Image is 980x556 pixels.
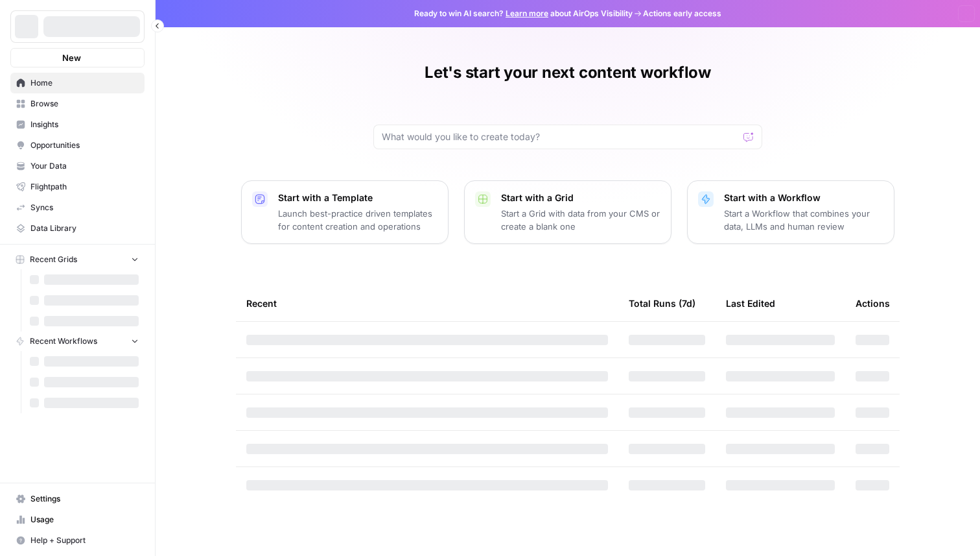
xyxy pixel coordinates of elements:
div: Recent [246,285,608,321]
span: Ready to win AI search? about AirOps Visibility [414,8,633,19]
button: Recent Grids [10,250,145,269]
p: Start a Grid with data from your CMS or create a blank one [501,207,660,233]
span: Actions early access [643,8,721,19]
button: New [10,48,145,67]
span: Recent Grids [30,254,77,265]
span: Recent Workflows [30,335,97,347]
span: Settings [30,493,139,505]
span: Insights [30,119,139,130]
p: Start with a Workflow [724,191,883,204]
button: Help + Support [10,530,145,551]
input: What would you like to create today? [382,130,738,143]
span: New [62,51,81,64]
span: Help + Support [30,535,139,546]
a: Learn more [506,8,548,18]
a: Home [10,73,145,93]
span: Syncs [30,202,139,213]
a: Your Data [10,156,145,176]
p: Launch best-practice driven templates for content creation and operations [278,207,437,233]
span: Data Library [30,223,139,234]
a: Syncs [10,197,145,218]
a: Flightpath [10,176,145,197]
p: Start a Workflow that combines your data, LLMs and human review [724,207,883,233]
button: Start with a WorkflowStart a Workflow that combines your data, LLMs and human review [687,180,894,244]
span: Browse [30,98,139,110]
span: Opportunities [30,139,139,151]
span: Flightpath [30,181,139,193]
div: Total Runs (7d) [629,285,695,321]
p: Start with a Template [278,191,437,204]
button: Recent Workflows [10,332,145,351]
p: Start with a Grid [501,191,660,204]
a: Usage [10,509,145,530]
h1: Let's start your next content workflow [425,62,711,83]
button: Start with a GridStart a Grid with data from your CMS or create a blank one [464,180,671,244]
div: Actions [856,285,890,321]
a: Data Library [10,218,145,239]
span: Your Data [30,160,139,172]
a: Insights [10,114,145,135]
a: Browse [10,93,145,114]
div: Last Edited [726,285,775,321]
span: Usage [30,514,139,526]
button: Start with a TemplateLaunch best-practice driven templates for content creation and operations [241,180,449,244]
a: Opportunities [10,135,145,156]
a: Settings [10,489,145,509]
span: Home [30,77,139,89]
